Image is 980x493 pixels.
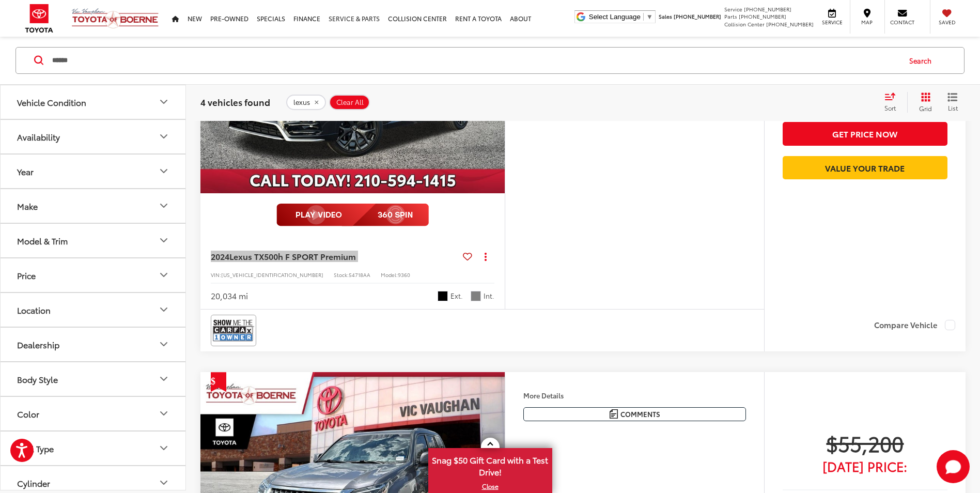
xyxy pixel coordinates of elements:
button: Select sort value [879,92,907,113]
div: Cylinder [17,478,50,488]
span: Map [855,19,878,26]
span: [US_VEHICLE_IDENTIFICATION_NUMBER] [221,271,323,279]
div: Location [17,305,51,315]
button: YearYear [1,155,186,188]
span: 9360 [398,271,410,279]
img: View CARFAX report [213,317,254,344]
div: Fuel Type [158,442,170,455]
span: 54718AA [349,271,370,279]
div: Dealership [17,340,59,349]
button: MakeMake [1,189,186,223]
button: Model & TrimModel & Trim [1,224,186,257]
span: lexus [293,98,310,106]
div: Location [158,304,170,316]
span: dropdown dots [485,252,487,260]
span: [DATE] Price: [783,461,947,471]
span: Select Language [589,13,641,21]
div: Make [158,200,170,212]
div: 20,034 mi [211,290,248,302]
label: Compare Vehicle [874,320,955,330]
h4: More Details [523,392,746,399]
button: ColorColor [1,397,186,430]
a: 2024Lexus TX500h F SPORT Premium [211,251,459,262]
button: PricePrice [1,258,186,292]
div: Year [17,166,34,176]
span: [PHONE_NUMBER] [674,12,721,20]
a: Select Language​ [589,13,653,21]
div: Body Style [17,374,58,384]
div: Price [17,270,36,280]
span: Sales [659,12,672,20]
span: [PHONE_NUMBER] [766,20,814,28]
span: Black [438,291,448,301]
span: Contact [890,19,914,26]
div: Dealership [158,338,170,351]
button: Grid View [907,92,940,113]
div: Cylinder [158,477,170,489]
div: Year [158,165,170,178]
div: Price [158,269,170,282]
div: Fuel Type [17,443,54,453]
span: Snag $50 Gift Card with a Test Drive! [429,449,551,481]
div: Vehicle Condition [17,97,86,107]
div: Color [17,409,39,419]
button: AvailabilityAvailability [1,120,186,153]
span: Parts [724,12,737,20]
span: Saved [936,19,958,26]
button: Fuel TypeFuel Type [1,432,186,465]
button: Comments [523,407,746,421]
span: $55,200 [783,430,947,456]
span: Int. [484,291,494,301]
button: remove lexus%20 [286,95,326,110]
span: 2024 [211,250,229,262]
div: Body Style [158,373,170,386]
span: [PHONE_NUMBER] [744,5,791,13]
span: Grid [919,104,932,113]
div: Color [158,408,170,420]
span: 4 vehicles found [200,96,270,108]
span: Sort [884,103,896,112]
img: Vic Vaughan Toyota of Boerne [71,8,159,29]
span: Service [820,19,844,26]
span: ▼ [646,13,653,21]
div: Availability [158,131,170,143]
button: LocationLocation [1,293,186,327]
img: full motion video [276,204,429,226]
button: Search [899,48,946,73]
span: List [947,103,958,112]
button: Toggle Chat Window [937,450,970,483]
span: Service [724,5,742,13]
button: Clear All [329,95,370,110]
button: Body StyleBody Style [1,362,186,396]
button: DealershipDealership [1,328,186,361]
button: Vehicle ConditionVehicle Condition [1,85,186,119]
span: 500h F SPORT Premium [264,250,356,262]
span: [PHONE_NUMBER] [739,12,786,20]
div: Availability [17,132,60,142]
span: Get Price Drop Alert [211,372,226,392]
span: Model: [381,271,398,279]
div: Vehicle Condition [158,96,170,109]
span: Clear All [336,98,364,106]
a: Value Your Trade [783,156,947,179]
span: Stock: [334,271,349,279]
span: Ext. [450,291,463,301]
div: Model & Trim [17,236,68,245]
button: Actions [476,247,494,265]
img: Comments [610,409,618,418]
span: Collision Center [724,20,765,28]
span: Comments [620,409,660,419]
input: Search by Make, Model, or Keyword [51,48,899,73]
div: Make [17,201,38,211]
span: Lexus TX [229,250,264,262]
span: Birch [471,291,481,301]
span: VIN: [211,271,221,279]
div: Model & Trim [158,235,170,247]
svg: Start Chat [937,450,970,483]
button: Get Price Now [783,122,947,145]
button: List View [940,92,966,113]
